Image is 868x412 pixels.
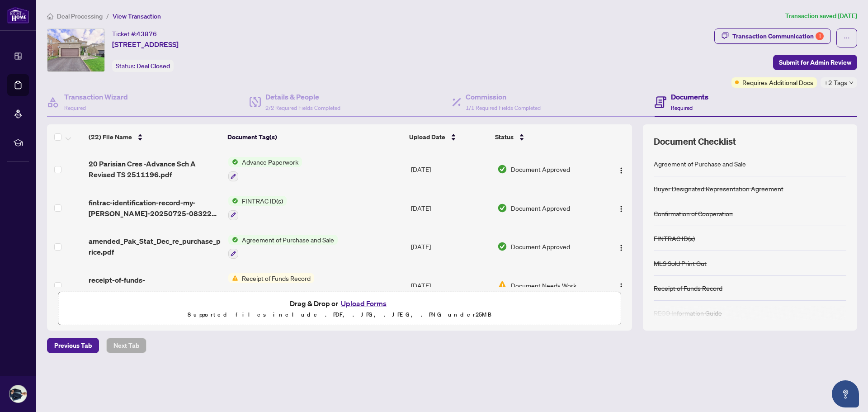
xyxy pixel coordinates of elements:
[407,227,494,266] td: [DATE]
[64,309,615,320] p: Supported files include .PDF, .JPG, .JPEG, .PNG under 25 MB
[511,242,570,251] span: Document Approved
[228,235,338,259] button: Status IconAgreement of Purchase and Sale
[89,275,221,296] span: receipt-of-funds-[PERSON_NAME]-20250725-125701.pdf
[497,203,507,213] img: Document Status
[614,239,628,254] button: Logo
[409,132,445,142] span: Upload Date
[671,104,693,111] span: Required
[112,60,174,72] div: Status:
[137,62,170,70] span: Deal Closed
[228,196,238,206] img: Status Icon
[58,292,621,326] span: Drag & Drop orUpload FormsSupported files include .PDF, .JPG, .JPEG, .PNG under25MB
[64,91,128,102] h4: Transaction Wizard
[89,132,132,142] span: (22) File Name
[47,338,99,353] button: Previous Tab
[466,104,541,111] span: 1/1 Required Fields Completed
[9,385,27,403] img: Profile Icon
[407,150,494,189] td: [DATE]
[57,12,103,20] span: Deal Processing
[89,158,221,180] span: 20 Parisian Cres -Advance Sch A Revised TS 2511196.pdf
[238,235,338,245] span: Agreement of Purchase and Sale
[732,29,824,43] div: Transaction Communication
[844,35,850,41] span: ellipsis
[832,380,859,407] button: Open asap
[106,338,146,353] button: Next Tab
[407,189,494,227] td: [DATE]
[228,273,314,298] button: Status IconReceipt of Funds Record
[106,11,109,21] li: /
[407,266,494,305] td: [DATE]
[497,164,507,174] img: Document Status
[618,283,625,290] img: Logo
[654,233,695,243] div: FINTRAC ID(s)
[495,132,514,142] span: Status
[497,242,507,251] img: Document Status
[654,258,707,268] div: MLS Sold Print Out
[89,197,221,219] span: fintrac-identification-record-my-[PERSON_NAME]-20250725-083224 _1_.pdf
[511,280,576,290] span: Document Needs Work
[238,157,302,167] span: Advance Paperwork
[112,28,157,39] div: Ticket #:
[338,298,389,309] button: Upload Forms
[228,157,238,167] img: Status Icon
[816,32,824,40] div: 1
[671,91,708,102] h4: Documents
[47,13,53,19] span: home
[85,124,224,150] th: (22) File Name
[113,12,161,20] span: View Transaction
[290,298,389,309] span: Drag & Drop or
[779,55,851,70] span: Submit for Admin Review
[228,273,238,283] img: Status Icon
[466,91,541,102] h4: Commission
[824,77,847,88] span: +2 Tags
[654,283,722,293] div: Receipt of Funds Record
[654,159,746,169] div: Agreement of Purchase and Sale
[511,164,570,174] span: Document Approved
[89,236,221,257] span: amended_Pak_Stat_Dec_re_purchase_price.pdf
[497,280,507,290] img: Document Status
[773,55,857,70] button: Submit for Admin Review
[618,205,625,213] img: Logo
[238,273,314,283] span: Receipt of Funds Record
[224,124,406,150] th: Document Tag(s)
[714,28,831,44] button: Transaction Communication1
[654,184,783,194] div: Buyer Designated Representation Agreement
[511,203,570,213] span: Document Approved
[785,11,857,21] article: Transaction saved [DATE]
[228,157,302,181] button: Status IconAdvance Paperwork
[47,29,104,71] img: IMG-S12260017_1.jpg
[265,104,340,111] span: 2/2 Required Fields Completed
[654,135,736,148] span: Document Checklist
[742,77,813,87] span: Requires Additional Docs
[238,196,287,206] span: FINTRAC ID(s)
[228,235,238,245] img: Status Icon
[137,30,157,38] span: 43876
[406,124,491,150] th: Upload Date
[849,81,854,85] span: down
[64,104,86,111] span: Required
[654,208,733,218] div: Confirmation of Cooperation
[614,162,628,176] button: Logo
[491,124,599,150] th: Status
[618,167,625,174] img: Logo
[112,39,179,50] span: [STREET_ADDRESS]
[265,91,340,102] h4: Details & People
[228,196,287,220] button: Status IconFINTRAC ID(s)
[618,244,625,251] img: Logo
[54,338,92,353] span: Previous Tab
[614,278,628,293] button: Logo
[614,201,628,215] button: Logo
[7,7,29,24] img: logo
